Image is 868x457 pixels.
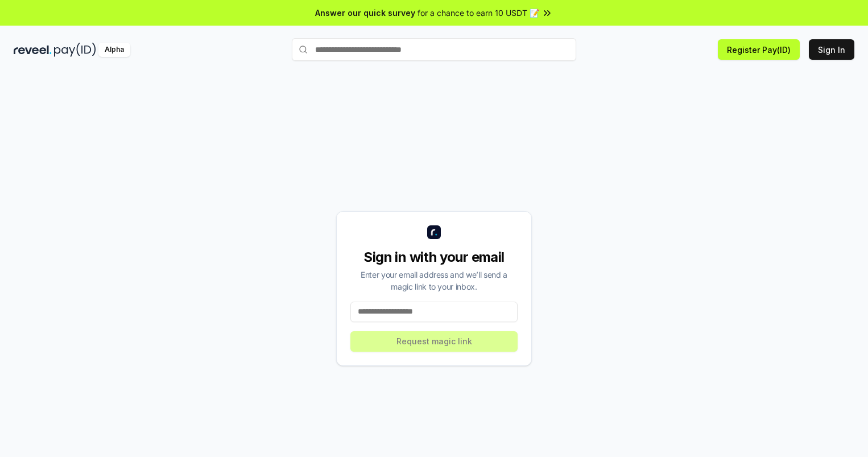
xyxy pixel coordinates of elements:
img: reveel_dark [14,43,52,57]
span: for a chance to earn 10 USDT 📝 [418,7,539,19]
div: Alpha [98,43,130,57]
img: logo_small [427,225,441,239]
button: Register Pay(ID) [718,39,800,60]
div: Sign in with your email [350,248,518,266]
span: Answer our quick survey [315,7,415,19]
button: Sign In [809,39,854,60]
img: pay_id [54,43,96,57]
div: Enter your email address and we’ll send a magic link to your inbox. [350,269,518,293]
